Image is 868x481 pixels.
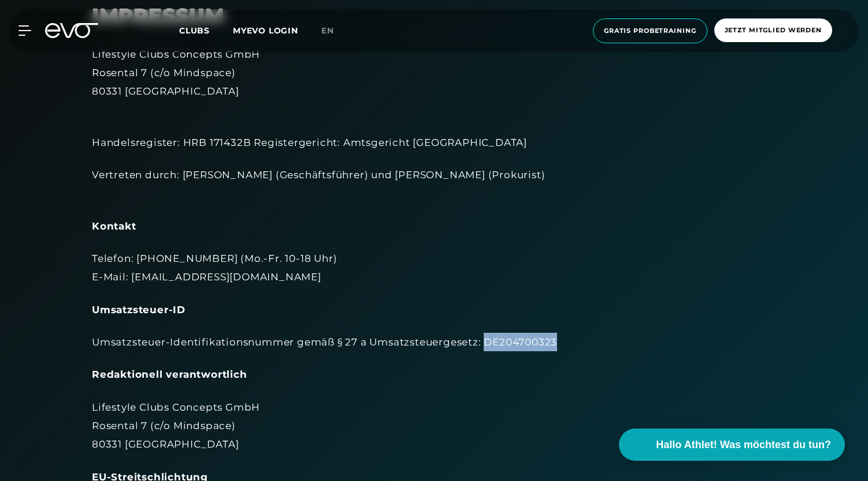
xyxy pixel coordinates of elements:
span: Gratis Probetraining [604,26,696,36]
a: MYEVO LOGIN [233,25,298,36]
div: Lifestyle Clubs Concepts GmbH Rosental 7 (c/o Mindspace) 80331 [GEOGRAPHIC_DATA] [92,45,776,101]
span: Clubs [179,25,210,36]
strong: Umsatzsteuer-ID [92,304,186,315]
div: Lifestyle Clubs Concepts GmbH Rosental 7 (c/o Mindspace) 80331 [GEOGRAPHIC_DATA] [92,398,776,454]
div: Handelsregister: HRB 171432B Registergericht: Amtsgericht [GEOGRAPHIC_DATA] [92,115,776,152]
div: Telefon: [PHONE_NUMBER] (Mo.-Fr. 10-18 Uhr) E-Mail: [EMAIL_ADDRESS][DOMAIN_NAME] [92,249,776,287]
a: en [321,24,348,37]
a: Jetzt Mitglied werden [711,18,836,43]
a: Clubs [179,25,233,36]
div: Umsatzsteuer-Identifikationsnummer gemäß § 27 a Umsatzsteuergesetz: DE204700323 [92,333,776,351]
a: Gratis Probetraining [589,18,711,43]
button: Hallo Athlet! Was möchtest du tun? [619,429,845,461]
div: Vertreten durch: [PERSON_NAME] (Geschäftsführer) und [PERSON_NAME] (Prokurist) [92,166,776,203]
span: Hallo Athlet! Was möchtest du tun? [656,437,831,453]
strong: Redaktionell verantwortlich [92,369,247,380]
span: en [321,25,334,36]
span: Jetzt Mitglied werden [725,25,822,35]
strong: Kontakt [92,220,136,232]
